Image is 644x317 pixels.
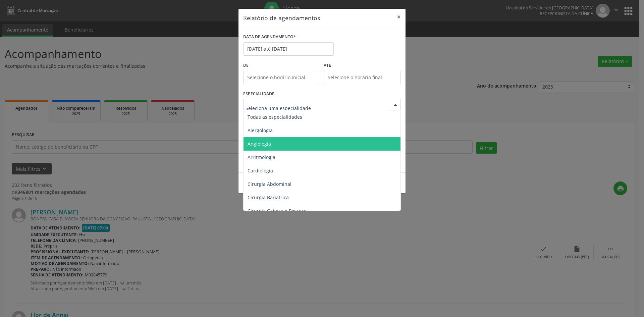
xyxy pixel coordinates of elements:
span: Cirurgia Cabeça e Pescoço [248,208,307,214]
span: Cardiologia [248,167,273,174]
input: Seleciona uma especialidade [246,101,387,115]
span: Arritmologia [248,154,275,160]
span: Alergologia [248,127,273,134]
span: Cirurgia Abdominal [248,181,291,187]
label: De [243,60,320,71]
input: Selecione o horário final [324,71,401,84]
label: DATA DE AGENDAMENTO [243,32,296,42]
span: Angiologia [248,141,271,147]
label: ESPECIALIDADE [243,89,274,99]
span: Todas as especialidades [248,114,302,120]
label: ATÉ [324,60,401,71]
span: Cirurgia Bariatrica [248,194,289,201]
button: Close [392,9,406,25]
input: Selecione o horário inicial [243,71,320,84]
input: Selecione uma data ou intervalo [243,42,334,56]
h5: Relatório de agendamentos [243,13,320,22]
